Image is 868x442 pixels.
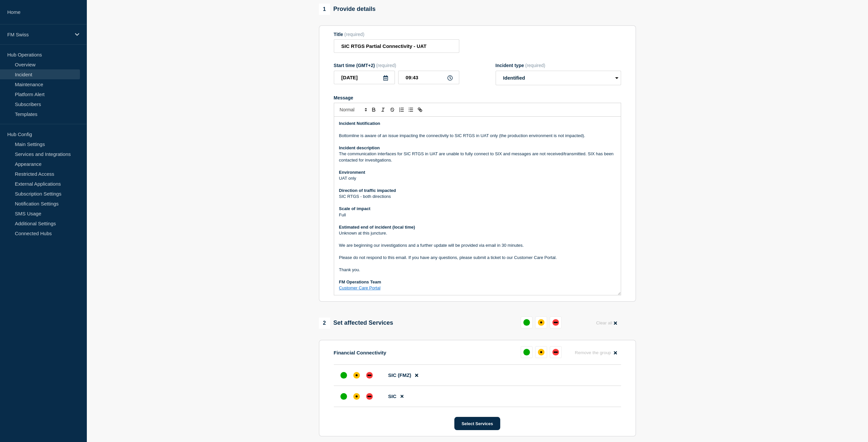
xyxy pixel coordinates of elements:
span: 1 [319,4,330,15]
strong: Estimated end of incident (local time) [339,225,415,230]
button: Remove the group [571,346,621,359]
button: Toggle italic text [378,106,388,114]
p: UAT only [339,175,616,181]
div: up [523,319,530,326]
button: affected [535,316,547,328]
input: HH:MM [398,71,459,84]
span: Remove the group [575,350,611,355]
button: up [521,316,533,328]
div: affected [353,372,360,379]
strong: Incident Notification [339,121,380,126]
div: Message [334,117,621,295]
div: down [366,393,373,400]
select: Incident type [496,71,621,85]
button: Toggle link [415,106,425,114]
input: YYYY-MM-DD [334,71,395,84]
p: We are beginning our investigations and a further update will be provided via email in 30 minutes. [339,242,616,248]
strong: FM Operations Team [339,279,381,284]
div: up [340,393,347,400]
strong: Scale of impact [339,206,370,211]
button: affected [535,346,547,358]
a: Customer Care Portal [339,285,381,290]
p: Please do not respond to this email. If you have any questions, please submit a ticket to our Cus... [339,255,616,261]
p: Unknown at this juncture. [339,230,616,236]
span: (required) [344,32,365,37]
div: up [340,372,347,379]
strong: Incident description [339,145,380,150]
div: Provide details [319,4,376,15]
span: Font size [337,106,369,114]
p: Bottomline is aware of an issue impacting the connectivity to SIC RTGS in UAT only (the productio... [339,133,616,139]
button: Toggle ordered list [397,106,406,114]
button: Toggle bold text [369,106,378,114]
span: (required) [525,63,545,68]
div: up [523,349,530,355]
button: Select Services [454,417,500,430]
p: FM Swiss [7,32,71,37]
div: affected [353,393,360,400]
div: affected [538,319,544,326]
input: Title [334,39,459,53]
p: Full [339,212,616,218]
div: Set affected Services [319,317,393,329]
p: SIC RTGS - both directions [339,194,616,200]
p: The communication interfaces for SIC RTGS in UAT are unable to fully connect to SIX and messages ... [339,151,616,163]
div: Incident type [496,63,621,68]
div: Start time (GMT+2) [334,63,459,68]
span: (required) [376,63,396,68]
span: SIC [388,393,397,399]
button: down [550,316,562,328]
strong: Direction of traffic impacted [339,188,396,193]
div: affected [538,349,544,355]
span: SIC (FMZ) [388,372,411,378]
div: down [366,372,373,379]
button: down [550,346,562,358]
div: down [552,349,559,355]
div: Message [334,95,621,100]
div: down [552,319,559,326]
strong: Environment [339,170,365,175]
button: Clear all [592,316,621,329]
p: Thank you. [339,267,616,273]
button: Toggle strikethrough text [388,106,397,114]
p: Financial Connectivity [334,350,386,355]
button: Toggle bulleted list [406,106,415,114]
button: up [521,346,533,358]
div: Title [334,32,459,37]
span: 2 [319,317,330,329]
